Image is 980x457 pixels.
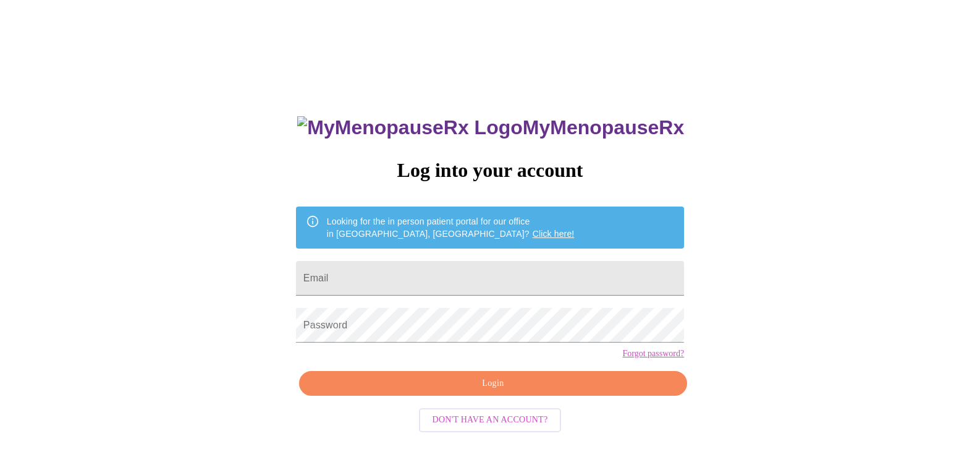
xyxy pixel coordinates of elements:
[533,229,575,239] a: Click here!
[433,412,548,428] span: Don't have an account?
[296,159,684,182] h3: Log into your account
[297,116,522,139] img: MyMenopauseRx Logo
[622,349,684,359] a: Forgot password?
[297,116,684,139] h3: MyMenopauseRx
[416,414,565,424] a: Don't have an account?
[327,210,575,245] div: Looking for the in person patient portal for our office in [GEOGRAPHIC_DATA], [GEOGRAPHIC_DATA]?
[419,408,562,432] button: Don't have an account?
[313,376,673,391] span: Login
[299,371,687,396] button: Login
